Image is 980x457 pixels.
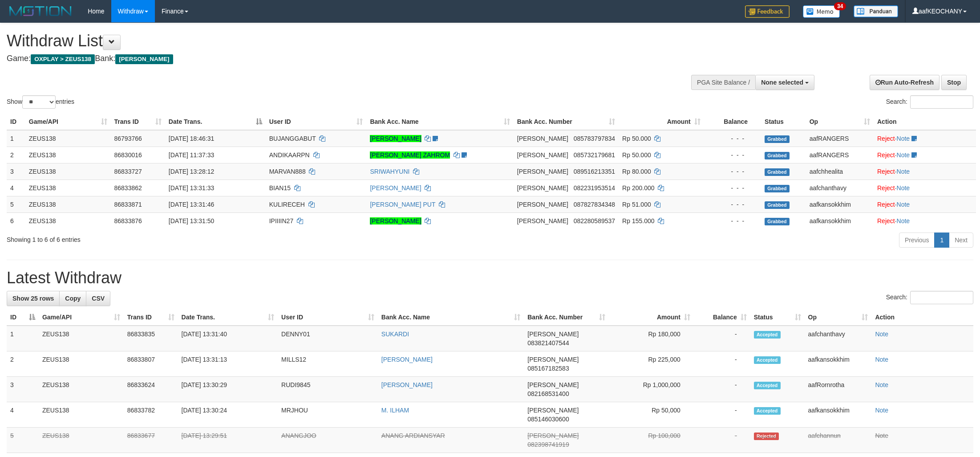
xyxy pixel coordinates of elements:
[886,95,973,109] label: Search:
[877,151,895,159] a: Reject
[886,291,973,304] label: Search:
[22,95,56,109] select: Showentries
[874,114,976,130] th: Action
[114,135,142,142] span: 86793766
[39,309,124,326] th: Game/API: activate to sort column ascending
[169,217,214,224] span: [DATE] 13:31:50
[381,432,445,439] a: ANANG ARDIANSYAR
[178,428,278,453] td: [DATE] 13:29:51
[754,407,781,415] span: Accepted
[527,331,579,338] span: [PERSON_NAME]
[370,201,435,208] a: [PERSON_NAME] PUT
[517,184,568,192] span: [PERSON_NAME]
[39,402,124,428] td: ZEUS138
[7,269,973,287] h1: Latest Withdraw
[527,365,569,372] span: Copy 085167182583 to clipboard
[278,351,378,377] td: MILLS12
[609,402,694,428] td: Rp 50,000
[178,377,278,402] td: [DATE] 13:30:29
[694,326,750,351] td: -
[381,407,409,414] a: M. ILHAM
[574,168,615,175] span: Copy 089516213351 to clipboard
[39,428,124,453] td: ZEUS138
[877,217,895,224] a: Reject
[694,402,750,428] td: -
[370,217,421,224] a: [PERSON_NAME]
[874,212,976,229] td: ·
[269,201,305,208] span: KULIRECEH
[269,151,310,159] span: ANDIKAARPN
[7,196,25,212] td: 5
[25,180,111,196] td: ZEUS138
[877,135,895,142] a: Reject
[877,184,895,192] a: Reject
[765,185,790,192] span: Grabbed
[574,184,615,192] span: Copy 082231953514 to clipboard
[622,135,651,142] span: Rp 50.000
[694,428,750,453] td: -
[897,135,910,142] a: Note
[114,184,142,192] span: 86833862
[278,402,378,428] td: MRJHOU
[115,54,173,64] span: [PERSON_NAME]
[370,168,409,175] a: SRIWAHYUNI
[875,407,888,414] a: Note
[805,428,872,453] td: aafchannun
[897,201,910,208] a: Note
[165,114,266,130] th: Date Trans.: activate to sort column descending
[378,309,524,326] th: Bank Acc. Name: activate to sort column ascending
[622,201,651,208] span: Rp 51.000
[7,114,25,130] th: ID
[269,168,306,175] span: MARVAN888
[941,75,967,90] a: Stop
[874,180,976,196] td: ·
[806,163,874,180] td: aafchhealita
[694,351,750,377] td: -
[12,295,54,302] span: Show 25 rows
[517,201,568,208] span: [PERSON_NAME]
[59,291,86,306] a: Copy
[871,309,973,326] th: Action
[803,5,840,18] img: Button%20Memo.svg
[370,135,421,142] a: [PERSON_NAME]
[7,130,25,147] td: 1
[25,147,111,163] td: ZEUS138
[910,291,973,304] input: Search:
[897,217,910,224] a: Note
[574,151,615,159] span: Copy 085732179681 to clipboard
[574,201,615,208] span: Copy 087827834348 to clipboard
[527,432,579,439] span: [PERSON_NAME]
[7,163,25,180] td: 3
[114,201,142,208] span: 86833871
[875,432,888,439] a: Note
[114,151,142,159] span: 86830016
[527,407,579,414] span: [PERSON_NAME]
[269,184,291,192] span: BIAN15
[708,200,757,209] div: - - -
[694,377,750,402] td: -
[691,75,755,90] div: PGA Site Balance /
[805,351,872,377] td: aafkansokkhim
[370,184,421,192] a: [PERSON_NAME]
[765,201,790,209] span: Grabbed
[7,309,39,326] th: ID: activate to sort column descending
[25,212,111,229] td: ZEUS138
[266,114,367,130] th: User ID: activate to sort column ascending
[897,151,910,159] a: Note
[875,331,888,338] a: Note
[178,402,278,428] td: [DATE] 13:30:24
[527,416,569,423] span: Copy 085146030600 to clipboard
[754,382,781,389] span: Accepted
[39,351,124,377] td: ZEUS138
[278,309,378,326] th: User ID: activate to sort column ascending
[874,147,976,163] td: ·
[765,168,790,176] span: Grabbed
[874,196,976,212] td: ·
[745,5,790,18] img: Feedback.jpg
[755,75,814,90] button: None selected
[708,134,757,143] div: - - -
[278,428,378,453] td: ANANGJOO
[7,232,402,244] div: Showing 1 to 6 of 6 entries
[169,184,214,192] span: [DATE] 13:31:33
[381,356,433,363] a: [PERSON_NAME]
